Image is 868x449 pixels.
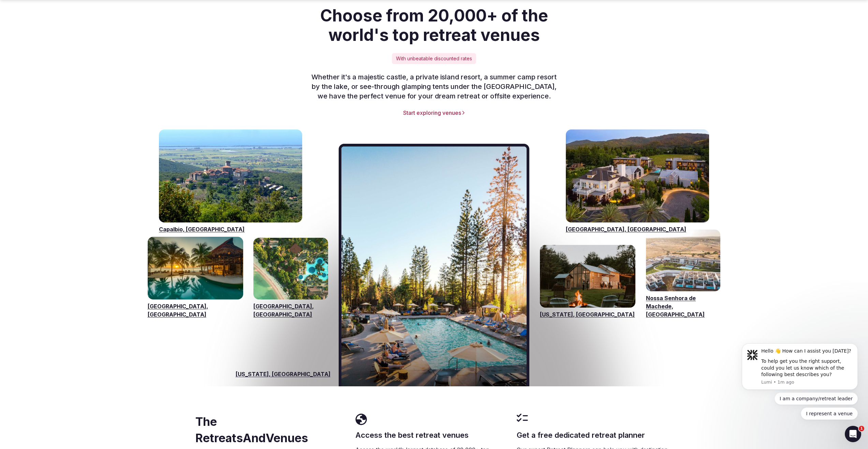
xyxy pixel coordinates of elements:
p: Whether it's a majestic castle, a private island resort, a summer camp resort by the lake, or see... [303,72,565,101]
iframe: Intercom notifications message [732,306,868,431]
a: Visit venues for New York, USA [540,245,635,307]
a: [GEOGRAPHIC_DATA], [GEOGRAPHIC_DATA] [566,225,709,233]
h3: Get a free dedicated retreat planner [517,430,673,440]
a: Visit venues for Bali, Indonesia [253,238,328,299]
h3: Access the best retreat venues [355,430,511,440]
span: 1 [859,426,864,431]
iframe: Intercom live chat [845,426,861,442]
a: [GEOGRAPHIC_DATA], [GEOGRAPHIC_DATA] [253,302,328,319]
a: Start exploring venues [195,109,673,117]
a: Capalbio, [GEOGRAPHIC_DATA] [159,225,302,233]
div: With unbeatable discounted rates [392,53,476,64]
a: Visit venues for Capalbio, Italy [159,129,302,222]
img: Featured locations [341,146,527,386]
a: Visit venues for Nossa Senhora de Machede, Portugal [646,230,720,291]
a: Visit venues for Riviera Maya, Mexico [148,237,243,299]
a: Nossa Senhora de Machede, [GEOGRAPHIC_DATA] [646,294,720,319]
h2: Choose from 20,000+ of the world's top retreat venues [303,6,565,45]
a: [US_STATE], [GEOGRAPHIC_DATA] [540,310,635,319]
a: [GEOGRAPHIC_DATA], [GEOGRAPHIC_DATA] [148,302,243,319]
a: Visit venues for California, USA [339,144,530,386]
a: Visit venues for Napa Valley, USA [566,129,709,222]
span: [US_STATE], [GEOGRAPHIC_DATA] [236,370,330,378]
